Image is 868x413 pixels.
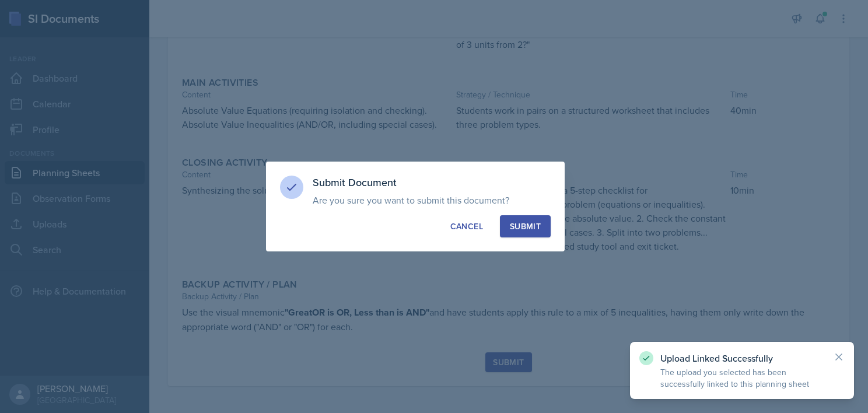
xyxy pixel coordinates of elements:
[660,366,824,390] p: The upload you selected has been successfully linked to this planning sheet
[510,220,541,232] div: Submit
[313,194,551,206] p: Are you sure you want to submit this document?
[660,352,824,364] p: Upload Linked Successfully
[450,220,483,232] div: Cancel
[500,215,551,237] button: Submit
[440,215,493,237] button: Cancel
[313,176,551,190] h3: Submit Document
